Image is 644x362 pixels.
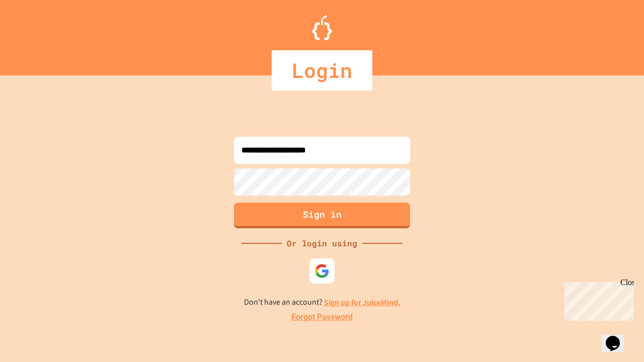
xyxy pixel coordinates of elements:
div: Login [272,50,372,90]
a: Forgot Password [291,311,353,323]
a: Sign up for JuiceMind. [324,297,400,308]
div: Or login using [282,237,362,249]
button: Sign in [234,203,410,228]
img: Logo.svg [312,15,332,40]
div: Chat with us now!Close [4,4,69,64]
p: Don't have an account? [244,296,400,309]
iframe: chat widget [560,278,634,321]
img: google-icon.svg [314,263,330,279]
iframe: chat widget [602,322,634,352]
